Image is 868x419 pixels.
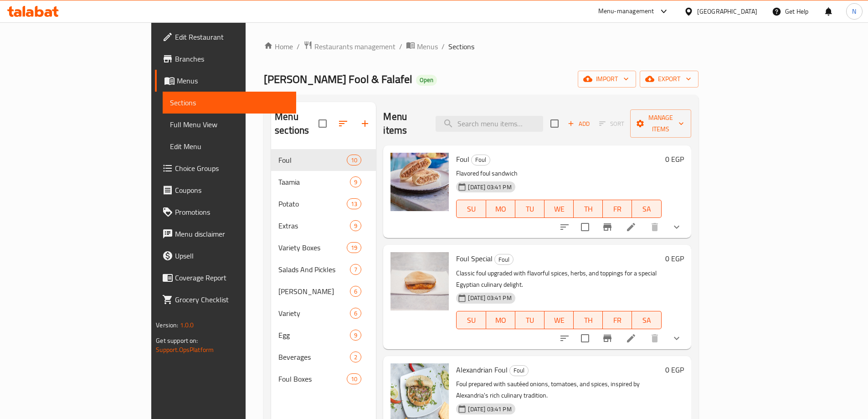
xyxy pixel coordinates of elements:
div: Foul10 [271,149,376,171]
svg: Show Choices [671,222,682,233]
span: SA [636,314,657,327]
div: Taamia9 [271,171,376,193]
button: SU [456,311,486,329]
a: Upsell [155,245,296,267]
a: Support.OpsPlatform [156,344,214,356]
span: 9 [350,331,361,340]
div: [PERSON_NAME]6 [271,280,376,302]
span: 10 [347,156,361,165]
button: TH [574,200,603,218]
button: delete [644,216,666,238]
span: Foul Special [456,252,493,265]
span: Branches [175,53,289,64]
span: Select to update [575,217,595,237]
input: search [436,116,543,132]
span: TU [519,202,541,216]
span: Variety [278,308,350,319]
div: Variety Boxes19 [271,237,376,259]
span: Extras [278,220,350,231]
div: items [347,242,361,253]
h6: 0 EGP [665,252,684,265]
span: Coverage Report [175,272,289,283]
span: Select all sections [313,114,332,133]
span: N [852,6,856,16]
div: Egg [278,330,350,341]
nav: breadcrumb [264,41,699,52]
button: SA [632,200,661,218]
span: WE [548,202,570,216]
span: MO [490,202,512,216]
li: / [442,41,445,52]
button: sort-choices [554,216,575,238]
div: items [350,176,361,187]
span: Menus [177,75,289,86]
div: Foul Boxes [278,373,347,384]
span: export [647,73,691,85]
div: items [347,198,361,209]
span: 19 [347,243,361,252]
button: Add section [354,113,376,134]
span: Menus [417,41,438,52]
span: Coupons [175,185,289,196]
a: Full Menu View [163,114,296,135]
p: Foul prepared with sautéed onions, tomatoes, and spices, inspired by Alexandria's rich culinary t... [456,378,661,401]
button: MO [486,200,515,218]
span: Open [416,76,437,84]
div: Foul [509,365,529,376]
div: Extras9 [271,215,376,237]
span: Menu disclaimer [175,228,289,239]
p: Classic foul upgraded with flavorful spices, herbs, and toppings for a special Egyptian culinary ... [456,268,661,290]
span: 2 [350,353,361,362]
span: Edit Restaurant [175,31,289,42]
div: Egg9 [271,324,376,346]
a: Coupons [155,179,296,201]
button: FR [603,200,632,218]
a: Grocery Checklist [155,289,296,310]
h2: Menu items [383,110,424,137]
img: Foul [390,153,449,211]
span: FR [606,314,628,327]
div: Taamia Patties [278,286,350,297]
div: Open [416,75,437,86]
button: sort-choices [554,327,575,349]
span: Add item [564,117,593,131]
div: Variety Boxes [278,242,347,253]
span: [DATE] 03:41 PM [464,183,515,191]
span: TU [519,314,541,327]
span: [PERSON_NAME] [278,286,350,297]
div: items [350,264,361,275]
button: TH [574,311,603,329]
div: Foul [494,254,514,265]
div: Salads And Pickles [278,264,350,275]
span: Potato [278,198,347,209]
nav: Menu sections [271,145,376,393]
span: MO [490,314,512,327]
button: TU [515,311,544,329]
span: Promotions [175,207,289,217]
span: SU [460,202,482,216]
div: Variety6 [271,302,376,324]
a: Menus [406,41,438,52]
span: Foul [495,254,513,265]
span: Choice Groups [175,163,289,174]
a: Edit menu item [626,222,637,233]
a: Coverage Report [155,267,296,289]
button: SU [456,200,486,218]
span: import [585,73,629,85]
button: WE [544,311,574,329]
a: Promotions [155,201,296,223]
span: Edit Menu [170,141,289,152]
button: MO [486,311,515,329]
a: Branches [155,48,296,70]
div: items [347,155,361,166]
div: Foul [471,155,490,166]
div: Beverages2 [271,346,376,368]
span: Foul [456,152,469,166]
button: export [640,71,699,88]
span: Beverages [278,352,350,362]
span: Select to update [575,329,595,348]
span: Foul [278,155,347,166]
